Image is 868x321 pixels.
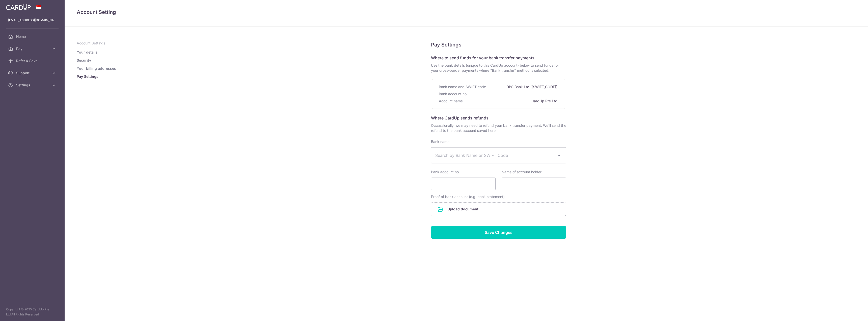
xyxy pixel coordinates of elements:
[431,55,534,60] span: Where to send funds for your bank transfer payments
[77,9,116,15] span: translation missing: en.refund_bank_accounts.show.title.account_setting
[431,202,566,216] div: Upload document
[435,152,554,158] span: Search by Bank Name or SWIFT Code
[16,46,49,51] span: Pay
[431,115,489,120] span: Where CardUp sends refunds
[431,169,460,175] label: Bank account no.
[431,194,505,199] label: Proof of bank account (e.g. bank statement)
[531,97,558,105] div: CardUp Pte Ltd
[502,169,541,175] label: Name of account holder
[77,66,116,71] a: Your billing addresses
[431,41,566,49] h5: Pay Settings
[16,70,49,76] span: Support
[431,63,566,73] span: Use the bank details (unique to this CardUp account) below to send funds for your cross-border pa...
[16,83,49,88] span: Settings
[77,50,98,55] a: Your details
[431,139,449,144] label: Bank name
[506,83,558,90] div: DBS Bank Ltd ([SWIFT_CODE])
[6,4,31,10] img: CardUp
[77,58,91,63] a: Security
[77,74,98,79] a: Pay Settings
[8,18,57,23] p: [EMAIL_ADDRESS][DOMAIN_NAME]
[431,226,566,239] input: Save Changes
[16,34,49,39] span: Home
[439,83,487,90] div: Bank name and SWIFT code
[77,41,117,46] p: Account Settings
[431,123,566,133] span: Occassionally, we may need to refund your bank transfer payment. We’ll send the refund to the ban...
[16,58,49,63] span: Refer & Save
[439,90,469,97] div: Bank account no.
[439,97,464,105] div: Account name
